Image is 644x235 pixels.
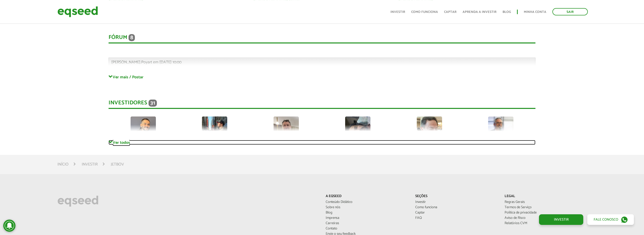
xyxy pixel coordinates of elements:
a: Minha conta [524,10,546,14]
a: Sobre nós [326,206,407,209]
a: FAQ [415,216,497,220]
div: Investidores [109,100,535,109]
a: Imprensa [326,216,407,220]
a: Conteúdo Didático [326,200,407,204]
span: [PERSON_NAME].Poyart em [DATE] 10:00 [111,59,181,66]
a: Aviso de Risco [505,216,586,220]
a: Investir [390,10,405,14]
img: picture-112313-1743624016.jpg [488,116,513,142]
a: Captar [444,10,456,14]
p: Legal [505,194,586,199]
p: A EqSeed [326,194,407,199]
a: Investir [539,214,583,225]
a: Aprenda a investir [463,10,496,14]
a: Fale conosco [587,214,634,225]
a: Início [57,162,69,167]
a: Termos de Serviço [505,206,586,209]
li: JetBov [111,161,124,168]
a: Contato [326,227,407,230]
a: Como funciona [415,206,497,209]
a: Investir [82,162,98,167]
a: Relatórios CVM [505,222,586,225]
a: Política de privacidade [505,211,586,215]
a: Carreiras [326,222,407,225]
a: Ver todos [109,140,535,145]
img: picture-112624-1716663541.png [417,116,442,142]
a: Captar [415,211,497,215]
a: Regras Gerais [505,200,586,204]
a: Como funciona [411,10,438,14]
img: picture-112095-1687613792.jpg [202,116,227,142]
span: 8 [129,34,135,41]
img: picture-121595-1719786865.jpg [345,116,370,142]
a: Ver mais / Postar [109,75,535,79]
p: Seções [415,194,497,199]
img: EqSeed Logo [57,194,98,208]
div: Fórum [109,34,535,43]
a: Blog [326,211,407,215]
span: 31 [149,100,157,107]
img: picture-72979-1756068561.jpg [131,116,156,142]
img: EqSeed [57,5,98,18]
a: Sair [552,8,588,15]
a: Blog [503,10,511,14]
a: Investir [415,200,497,204]
img: picture-126834-1752512559.jpg [274,116,299,142]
